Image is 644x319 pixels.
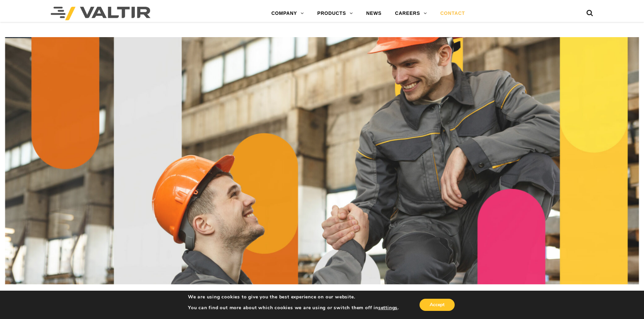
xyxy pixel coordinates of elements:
[5,37,639,287] img: Contact_1
[188,305,399,311] p: You can find out more about which cookies we are using or switch them off in .
[265,7,311,20] a: COMPANY
[51,7,150,20] img: Valtir
[420,299,455,311] button: Accept
[388,7,434,20] a: CAREERS
[433,7,472,20] a: CONTACT
[188,294,399,300] p: We are using cookies to give you the best experience on our website.
[378,305,398,311] button: settings
[311,7,360,20] a: PRODUCTS
[359,7,388,20] a: NEWS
